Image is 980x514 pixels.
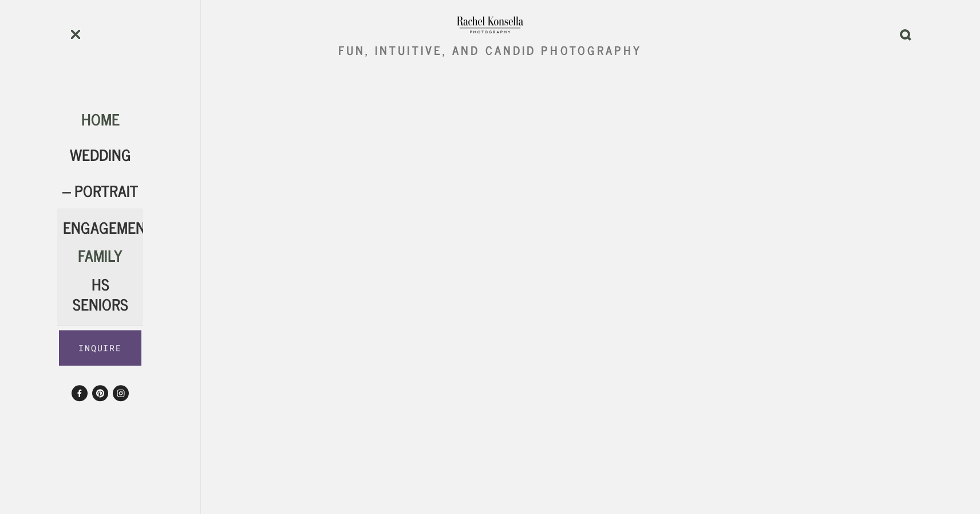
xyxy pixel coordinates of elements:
[59,330,142,366] a: INQUIRE
[78,243,122,268] a: Family
[81,106,120,131] a: Home
[70,142,131,167] a: Wedding
[63,214,153,240] a: Engagement
[92,385,108,401] a: KonsellaPhoto
[73,271,128,317] a: HS Seniors
[113,385,129,401] a: Instagram
[57,181,143,201] div: Portrait
[72,385,88,401] a: Rachel Konsella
